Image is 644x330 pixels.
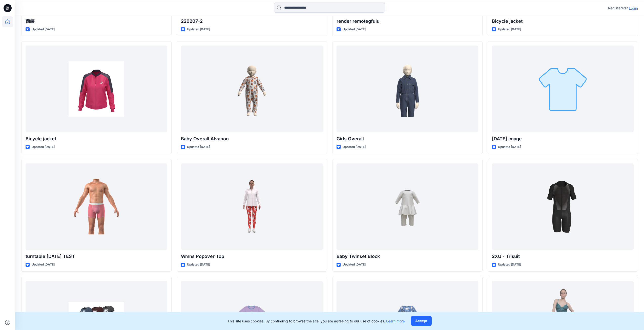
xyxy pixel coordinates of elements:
p: 220207-2 [181,18,323,25]
p: Baby Overall Alvanon [181,135,323,142]
p: Updated [DATE] [343,144,366,150]
a: Baby Overall Alvanon [181,46,323,132]
p: Updated [DATE] [498,27,521,32]
p: Updated [DATE] [498,144,521,150]
p: Updated [DATE] [32,144,55,150]
p: render remotegfuiu [337,18,478,25]
p: Bicycle jacket [492,18,634,25]
a: 3.7.38 Image [492,46,634,132]
p: Updated [DATE] [187,144,210,150]
a: Girls Overall [337,46,478,132]
p: 2XU - Trisuit [492,253,634,260]
p: Updated [DATE] [187,262,210,267]
p: Login [629,6,638,11]
p: Updated [DATE] [498,262,521,267]
p: Updated [DATE] [32,27,55,32]
p: [DATE] Image [492,135,634,142]
p: Bicycle jacket [26,135,167,142]
a: Bicycle jacket [26,46,167,132]
button: Accept [411,316,432,326]
p: Girls Overall [337,135,478,142]
p: turntable [DATE] TEST [26,253,167,260]
p: Wmns Popover Top [181,253,323,260]
a: Learn more [386,319,405,323]
a: 2XU - Trisuit [492,163,634,250]
p: 西装 [26,18,167,25]
a: turntable 4.11.28 TEST [26,163,167,250]
p: Baby Twinset Block [337,253,478,260]
p: Updated [DATE] [343,262,366,267]
p: This site uses cookies. By continuing to browse the site, you are agreeing to our use of cookies. [227,318,405,324]
a: Baby Twinset Block [337,163,478,250]
p: Updated [DATE] [32,262,55,267]
p: Updated [DATE] [187,27,210,32]
p: Updated [DATE] [343,27,366,32]
p: Registered? [608,5,628,11]
a: Wmns Popover Top [181,163,323,250]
